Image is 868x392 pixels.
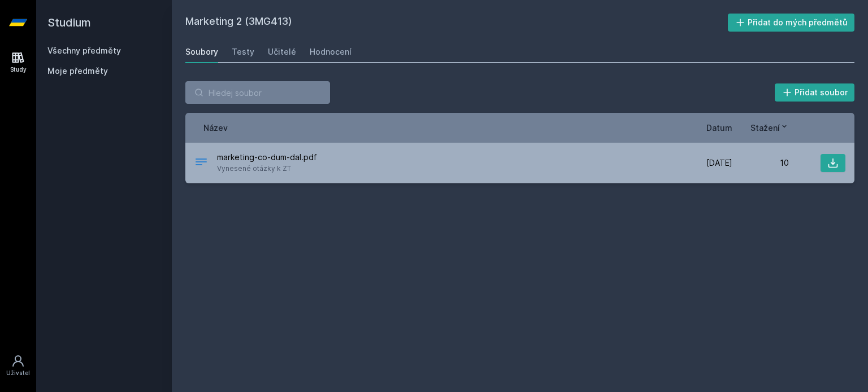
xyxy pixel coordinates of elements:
[706,157,732,169] span: [DATE]
[268,46,296,58] div: Učitelé
[185,14,728,32] h2: Marketing 2 (3MG413)
[47,46,121,55] a: Všechny předměty
[2,45,34,80] a: Study
[6,369,30,377] div: Uživatel
[2,349,34,383] a: Uživatel
[310,46,351,58] div: Hodnocení
[232,41,254,63] a: Testy
[185,46,218,58] div: Soubory
[732,157,789,169] div: 10
[47,65,108,77] span: Moje předměty
[217,152,317,163] span: marketing-co-dum-dal.pdf
[750,122,789,134] button: Stažení
[268,41,296,63] a: Učitelé
[194,155,208,171] div: PDF
[750,122,780,134] span: Stažení
[232,46,254,58] div: Testy
[185,41,218,63] a: Soubory
[706,122,732,134] button: Datum
[185,81,330,104] input: Hledej soubor
[775,83,855,102] button: Přidat soubor
[10,65,27,74] div: Study
[728,14,855,32] button: Přidat do mých předmětů
[203,122,228,134] button: Název
[217,163,317,174] span: Vynesené otázky k ZT
[310,41,351,63] a: Hodnocení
